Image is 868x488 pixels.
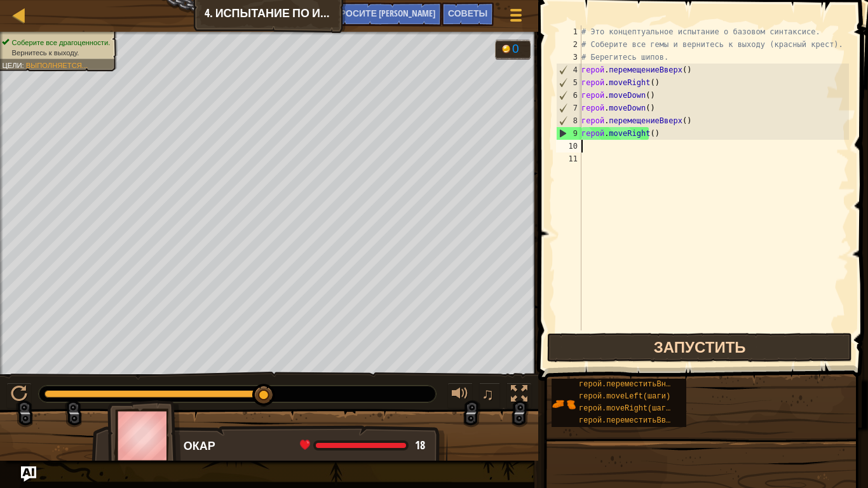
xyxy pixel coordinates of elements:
font: 7 [573,104,578,112]
font: 5 [573,78,578,87]
font: Окар [184,438,215,454]
font: 10 [569,142,578,151]
div: health: 18 / 18 [300,440,425,451]
button: ♫ [479,383,501,409]
font: герой.переместитьВверх(шаги) [579,416,707,425]
font: герой.moveRight(шаги) [579,404,675,413]
font: Соберите все драгоценности. [12,38,111,46]
font: Цели [2,61,22,69]
img: thang_avatar_frame.png [107,400,181,471]
img: portrait.png [552,392,576,416]
button: Запустить [547,333,852,362]
button: Спросите ИИ [321,3,442,26]
font: Советы [448,7,487,19]
button: Ctrl + P: Play [6,383,32,409]
div: У команды «ogres» 0 золота. [495,39,531,60]
font: Вернитесь к выходу. [12,48,79,57]
font: 1 [573,27,578,36]
button: Переключить полноэкранный режим [506,383,532,409]
li: Вернитесь к выходу. [2,48,110,58]
font: : [22,61,24,69]
span: 18 [415,437,425,453]
font: 2 [573,40,578,49]
font: 4 [573,65,578,74]
font: 9 [573,129,578,138]
font: 8 [573,116,578,125]
font: 3 [573,53,578,62]
font: Выполняется... [26,61,88,69]
font: Спросите [PERSON_NAME] [327,7,435,19]
font: герой.moveLeft(шаги) [579,392,670,401]
font: 11 [569,154,578,163]
button: Спросите ИИ [21,466,36,482]
font: 0 [512,42,519,55]
font: герой.переместитьВниз(шаги) [579,380,702,389]
li: Соберите все драгоценности. [2,37,110,48]
font: 6 [573,91,578,100]
button: Показать меню игры [500,3,532,32]
font: ♫ [482,384,494,403]
button: Регулировать громкость [447,383,473,409]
